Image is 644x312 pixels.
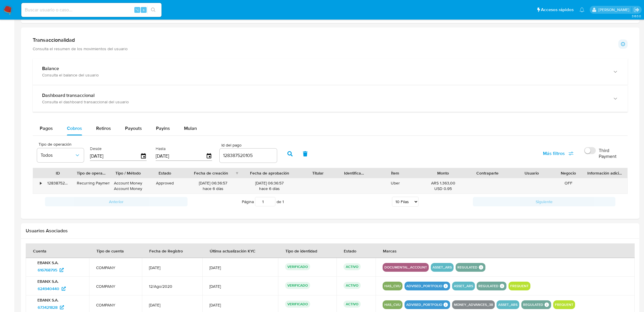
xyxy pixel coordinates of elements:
[143,7,145,13] span: s
[21,6,162,14] input: Buscar usuario o caso...
[135,7,139,13] span: ⌥
[26,228,635,234] h2: Usuarios Asociados
[633,7,640,13] a: Salir
[579,7,584,12] a: Notificaciones
[632,14,641,18] span: 3.163.0
[598,7,631,13] p: fabricio.bottalo@mercadolibre.com
[147,6,159,14] button: search-icon
[541,7,574,13] span: Accesos rápidos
